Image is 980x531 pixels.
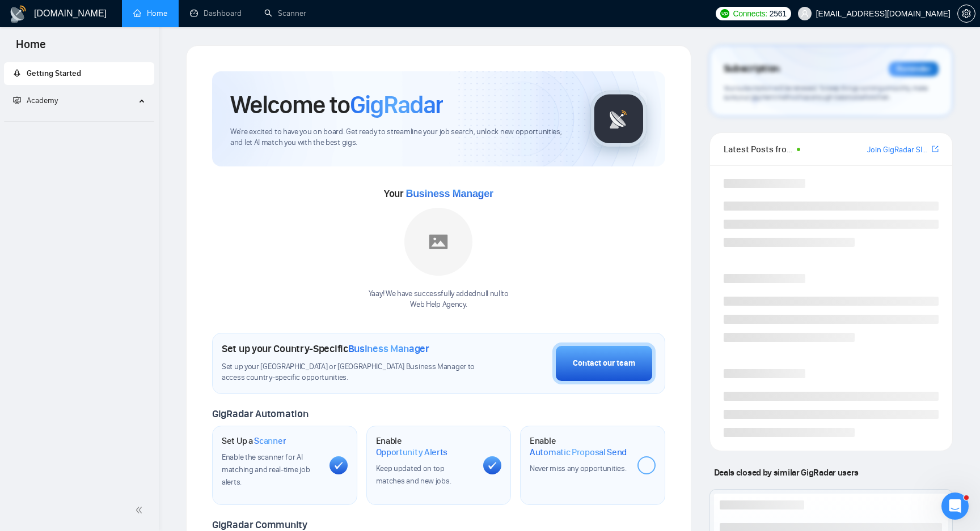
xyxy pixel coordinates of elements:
[190,8,242,18] a: dashboardDashboard
[13,69,21,77] span: rocket
[212,519,307,531] span: GigRadar Community
[369,289,509,310] div: Yaay! We have successfully added null null to
[384,187,493,200] span: Your
[889,62,939,76] div: Reminder
[552,342,656,384] button: Contact our team
[9,5,27,23] img: logo
[13,96,21,104] span: fund-projection-screen
[405,188,493,199] span: Business Manager
[709,463,863,482] span: Deals closed by similar GigRadar users
[376,447,448,458] span: Opportunity Alerts
[530,464,626,473] span: Never miss any opportunities.
[212,408,308,420] span: GigRadar Automation
[724,142,793,156] span: Latest Posts from the GigRadar Community
[376,435,475,457] h1: Enable
[941,493,969,520] iframe: Intercom live chat
[133,8,167,18] a: homeHome
[135,504,146,516] span: double-left
[27,96,58,105] span: Academy
[264,8,306,18] a: searchScanner
[530,435,628,457] h1: Enable
[222,362,482,383] span: Set up your [GEOGRAPHIC_DATA] or [GEOGRAPHIC_DATA] Business Manager to access country-specific op...
[4,117,154,124] li: Academy Homepage
[770,7,787,20] span: 2561
[590,91,647,147] img: gigradar-logo.png
[376,464,451,486] span: Keep updated on top matches and new jobs.
[4,62,154,85] li: Getting Started
[348,342,429,355] span: Business Manager
[230,89,443,120] h1: Welcome to
[27,68,81,78] span: Getting Started
[222,452,310,487] span: Enable the scanner for AI matching and real-time job alerts.
[222,435,286,447] h1: Set Up a
[7,36,55,60] span: Home
[932,144,939,155] a: export
[733,7,767,20] span: Connects:
[573,357,635,370] div: Contact our team
[720,9,729,18] img: upwork-logo.png
[957,5,975,23] button: setting
[222,342,429,355] h1: Set up your Country-Specific
[254,435,286,447] span: Scanner
[230,127,572,148] span: We're excited to have you on board. Get ready to streamline your job search, unlock new opportuni...
[13,96,58,105] span: Academy
[801,10,809,18] span: user
[350,89,443,120] span: GigRadar
[530,447,627,458] span: Automatic Proposal Send
[958,9,975,18] span: setting
[369,299,509,310] p: Web Help Agency .
[932,144,939,153] span: export
[724,84,928,102] span: Your subscription will be renewed. To keep things running smoothly, make sure your payment method...
[404,208,472,276] img: placeholder.png
[957,9,975,18] a: setting
[724,59,780,79] span: Subscription
[867,144,930,156] a: Join GigRadar Slack Community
